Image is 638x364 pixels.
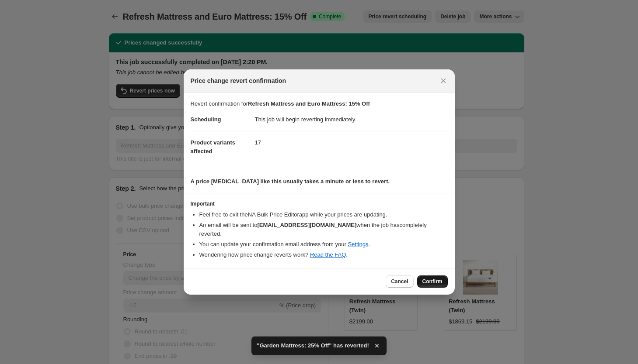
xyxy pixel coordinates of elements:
span: Price change revert confirmation [191,76,286,85]
span: "Garden Mattress: 25% Off" has reverted! [257,341,369,350]
dd: This job will begin reverting immediately. [255,108,448,131]
button: Cancel [386,275,413,288]
button: Confirm [417,275,448,288]
b: A price [MEDICAL_DATA] like this usually takes a minute or less to revert. [191,178,390,185]
li: You can update your confirmation email address from your . [199,240,448,249]
li: Feel free to exit the NA Bulk Price Editor app while your prices are updating. [199,210,448,219]
span: Confirm [422,278,443,285]
b: Refresh Mattress and Euro Mattress: 15% Off [248,100,370,107]
p: Revert confirmation for [191,100,448,108]
dd: 17 [255,131,448,154]
span: Cancel [391,278,408,285]
li: Wondering how price change reverts work? . [199,251,448,259]
b: [EMAIL_ADDRESS][DOMAIN_NAME] [257,222,356,228]
a: Read the FAQ [310,251,346,258]
a: Settings [348,241,368,247]
li: An email will be sent to when the job has completely reverted . [199,221,448,238]
span: Scheduling [191,116,221,123]
h3: Important [191,200,448,207]
button: Close [437,75,450,87]
span: Product variants affected [191,139,236,155]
